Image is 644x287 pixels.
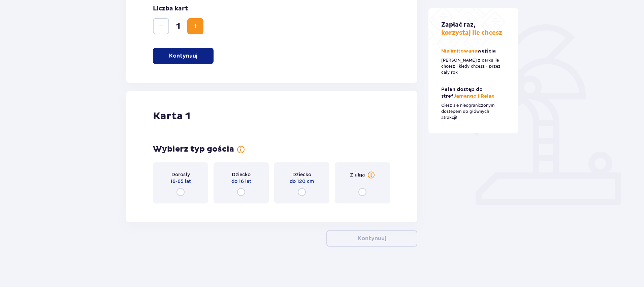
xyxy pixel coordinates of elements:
button: Kontynuuj [326,230,417,247]
p: Jamango i Relax [441,86,506,100]
span: wejścia [477,49,496,54]
p: Dziecko [232,171,251,178]
span: 1 [170,21,186,31]
p: [PERSON_NAME] z parku ile chcesz i kiedy chcesz - przez cały rok [441,57,506,75]
p: 16-65 lat [170,178,191,185]
span: Pełen dostęp do stref [441,87,483,99]
p: do 120 cm [290,178,314,185]
span: Zapłać raz, [441,21,475,29]
button: Increase [187,18,203,34]
p: Kontynuuj [169,52,197,60]
p: Dorosły [171,171,190,178]
button: Kontynuuj [153,48,214,64]
p: Ciesz się nieograniczonym dostępem do głównych atrakcji! [441,102,506,121]
p: Kontynuuj [358,235,386,242]
p: Liczba kart [153,5,188,13]
p: korzystaj ile chcesz [441,21,502,37]
button: Decrease [153,18,169,34]
p: Nielimitowane [441,48,497,55]
p: Wybierz typ gościa [153,144,234,154]
p: Z ulgą [350,171,365,178]
p: Karta 1 [153,110,190,123]
p: do 16 lat [231,178,251,185]
p: Dziecko [292,171,311,178]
